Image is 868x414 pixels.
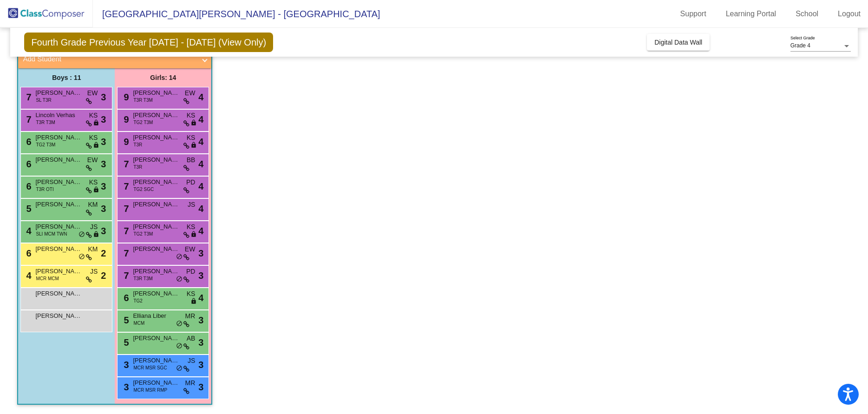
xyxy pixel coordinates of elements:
[35,311,82,321] span: [PERSON_NAME]
[36,230,67,237] span: SLI MCM TWN
[18,68,115,87] div: Boys : 11
[673,7,714,21] a: Support
[78,253,85,261] span: do_not_disturb_alt
[93,186,99,194] span: lock
[198,291,203,305] span: 4
[89,133,98,143] span: KS
[121,293,129,303] span: 6
[133,387,167,394] span: MCR MSR RMP
[830,7,868,21] a: Logout
[101,246,106,260] span: 2
[176,320,183,328] span: do_not_disturb_alt
[24,114,31,125] span: 7
[23,54,196,65] mat-panel-title: Add Student
[121,337,129,348] span: 5
[133,311,179,321] span: Elliana Liber
[190,119,197,127] span: lock
[18,50,211,68] mat-expansion-panel-header: Add Student
[176,365,183,372] span: do_not_disturb_alt
[133,275,153,282] span: T3R T3M
[133,244,179,254] span: [PERSON_NAME]
[133,267,179,276] span: [PERSON_NAME]
[186,177,195,187] span: PD
[198,112,203,126] span: 4
[36,141,55,148] span: TG2 T3M
[198,335,203,349] span: 3
[35,177,82,187] span: [PERSON_NAME]
[121,204,129,214] span: 7
[36,186,53,193] span: T3R OTI
[133,222,179,231] span: [PERSON_NAME]
[654,39,702,46] span: Digital Data Wall
[101,90,106,104] span: 3
[89,111,98,120] span: KS
[133,111,179,120] span: [PERSON_NAME]
[24,159,31,169] span: 6
[198,313,203,327] span: 3
[187,222,196,232] span: KS
[133,177,179,187] span: [PERSON_NAME]
[101,224,106,238] span: 3
[24,92,31,102] span: 7
[133,230,153,237] span: TG2 T3M
[24,270,31,281] span: 4
[133,356,179,365] span: [PERSON_NAME]
[88,244,98,254] span: KM
[187,289,196,299] span: KS
[36,97,51,104] span: SL T3R
[198,380,203,394] span: 3
[121,360,129,370] span: 3
[187,334,196,343] span: AB
[198,246,203,260] span: 3
[133,378,179,388] span: [PERSON_NAME]
[133,200,179,209] span: [PERSON_NAME]
[198,269,203,283] span: 3
[198,157,203,171] span: 4
[121,382,129,392] span: 3
[133,141,142,148] span: T3R
[788,7,826,21] a: School
[121,270,129,281] span: 7
[93,231,99,238] span: lock
[35,289,82,298] span: [PERSON_NAME]
[185,311,196,321] span: MR
[88,200,98,210] span: KM
[101,135,106,149] span: 3
[24,248,31,258] span: 6
[35,111,82,120] span: Lincoln Verhas
[89,177,98,187] span: KS
[121,226,129,236] span: 7
[133,88,179,98] span: [PERSON_NAME]
[198,135,203,149] span: 4
[133,334,179,343] span: [PERSON_NAME]
[133,364,167,371] span: MCR MSR SGC
[198,90,203,104] span: 4
[647,34,710,51] button: Digital Data Wall
[36,119,55,126] span: T3R T3M
[93,119,99,127] span: lock
[198,224,203,238] span: 4
[190,298,197,305] span: lock
[36,275,59,282] span: MCR MCM
[133,155,179,164] span: [PERSON_NAME]
[24,137,31,147] span: 6
[190,142,197,149] span: lock
[176,253,183,261] span: do_not_disturb_alt
[133,320,144,327] span: MCM
[187,133,196,143] span: KS
[198,179,203,193] span: 4
[24,226,31,236] span: 4
[121,114,129,125] span: 9
[24,204,31,214] span: 5
[190,231,197,238] span: lock
[101,112,106,126] span: 3
[101,157,106,171] span: 3
[187,111,196,120] span: KS
[93,7,380,21] span: [GEOGRAPHIC_DATA][PERSON_NAME] - [GEOGRAPHIC_DATA]
[35,222,82,231] span: [PERSON_NAME]
[24,33,273,52] span: Fourth Grade Previous Year [DATE] - [DATE] (View Only)
[188,200,195,210] span: JS
[198,202,203,216] span: 4
[185,244,196,254] span: EW
[101,269,106,283] span: 2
